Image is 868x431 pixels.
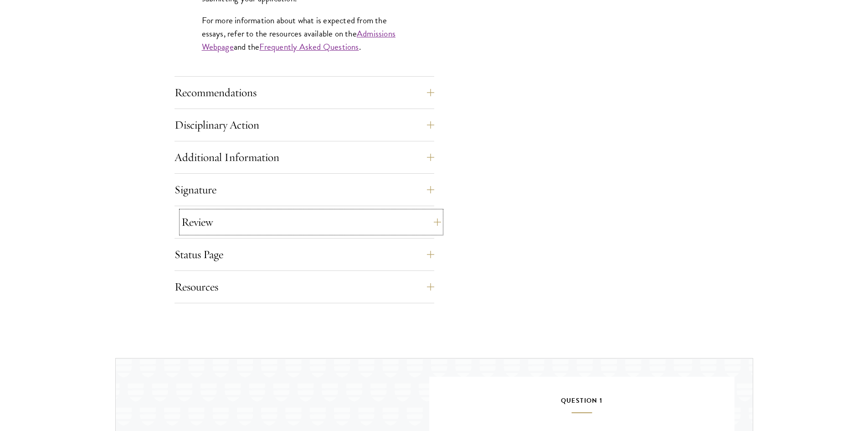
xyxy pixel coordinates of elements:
button: Additional Information [175,146,434,168]
button: Disciplinary Action [175,114,434,136]
h5: Question 1 [457,395,707,413]
button: Status Page [175,244,434,265]
button: Signature [175,179,434,201]
p: For more information about what is expected from the essays, refer to the resources available on ... [202,14,407,53]
button: Recommendations [175,82,434,104]
a: Admissions Webpage [202,27,395,53]
button: Resources [175,276,434,298]
button: Review [181,211,441,233]
a: Frequently Asked Questions [259,40,359,53]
